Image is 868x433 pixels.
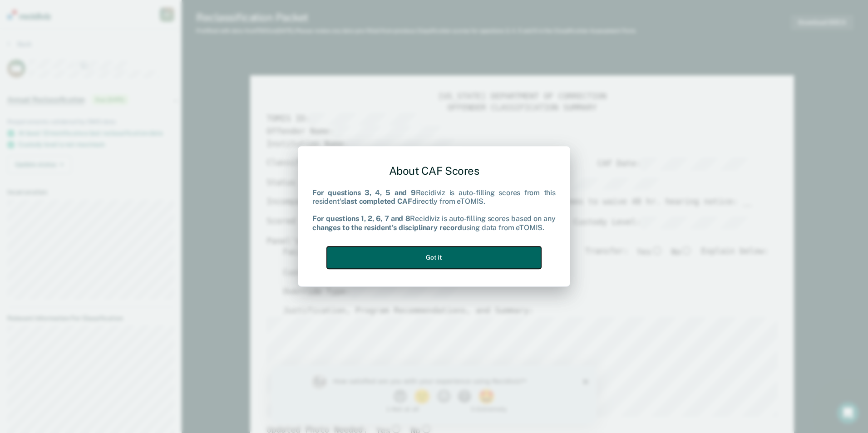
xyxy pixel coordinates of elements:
img: Profile image for Kim [40,9,54,24]
button: 2 [142,25,161,38]
b: changes to the resident's disciplinary record [312,223,462,232]
button: 3 [165,25,181,38]
b: For questions 1, 2, 6, 7 and 8 [312,215,410,223]
div: 5 - Extremely [199,41,285,47]
b: For questions 3, 4, 5 and 9 [312,188,416,197]
button: 1 [122,25,138,38]
button: 5 [207,25,225,38]
div: About CAF Scores [312,157,556,185]
div: Close survey [311,14,317,19]
b: last completed CAF [344,197,412,206]
button: Got it [327,246,541,269]
div: How satisfied are you with your experience using Recidiviz? [62,12,271,20]
div: 1 - Not at all [62,41,148,47]
div: Recidiviz is auto-filling scores from this resident's directly from eTOMIS. Recidiviz is auto-fil... [312,188,556,232]
button: 4 [186,25,202,38]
